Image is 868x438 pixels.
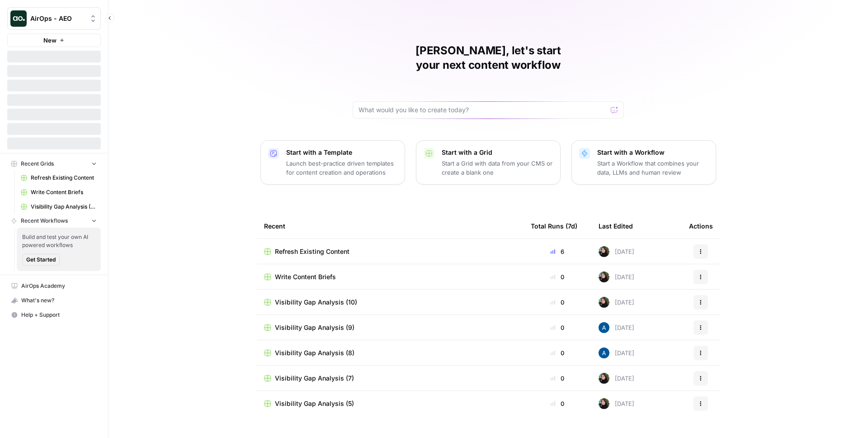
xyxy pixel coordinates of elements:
span: Write Content Briefs [275,272,336,281]
img: eoqc67reg7z2luvnwhy7wyvdqmsw [599,297,609,308]
div: [DATE] [599,322,634,333]
span: New [43,36,57,45]
span: Visibility Gap Analysis (9) [275,323,354,332]
p: Start a Grid with data from your CMS or create a blank one [442,159,553,177]
span: Visibility Gap Analysis (5) [275,399,354,408]
h1: [PERSON_NAME], let's start your next content workflow [353,43,624,72]
div: [DATE] [599,398,634,409]
button: Workspace: AirOps - AEO [7,7,101,30]
button: Recent Workflows [7,214,101,228]
div: What's new? [8,294,100,307]
button: Start with a WorkflowStart a Workflow that combines your data, LLMs and human review [571,140,716,185]
img: eoqc67reg7z2luvnwhy7wyvdqmsw [599,271,609,282]
div: [DATE] [599,348,634,358]
p: Start with a Grid [442,148,553,157]
div: 0 [531,272,584,281]
span: Visibility Gap Analysis (10) [275,298,357,307]
button: New [7,33,101,47]
button: Start with a TemplateLaunch best-practice driven templates for content creation and operations [260,140,405,185]
img: eoqc67reg7z2luvnwhy7wyvdqmsw [599,373,609,384]
span: Build and test your own AI powered workflows [22,233,95,249]
button: Recent Grids [7,157,101,171]
a: Refresh Existing Content [17,171,101,185]
p: Start with a Template [286,148,397,157]
a: Visibility Gap Analysis (10) [17,200,101,214]
img: eoqc67reg7z2luvnwhy7wyvdqmsw [599,398,609,409]
div: 0 [531,323,584,332]
a: Visibility Gap Analysis (5) [264,399,516,408]
img: eoqc67reg7z2luvnwhy7wyvdqmsw [599,246,609,257]
div: Total Runs (7d) [531,214,577,238]
a: Visibility Gap Analysis (7) [264,374,516,383]
button: Get Started [22,254,60,266]
div: 0 [531,298,584,307]
div: 0 [531,399,584,408]
span: Write Content Briefs [31,188,97,196]
div: [DATE] [599,271,634,282]
div: Actions [689,214,713,238]
div: 0 [531,374,584,383]
input: What would you like to create today? [359,105,607,114]
p: Launch best-practice driven templates for content creation and operations [286,159,397,177]
div: 6 [531,247,584,256]
img: he81ibor8lsei4p3qvg4ugbvimgp [599,322,609,333]
a: AirOps Academy [7,279,101,293]
span: Recent Grids [21,160,54,168]
div: [DATE] [599,246,634,257]
span: Visibility Gap Analysis (8) [275,348,354,357]
div: [DATE] [599,297,634,308]
p: Start a Workflow that combines your data, LLMs and human review [597,159,708,177]
button: What's new? [7,293,101,308]
div: Recent [264,214,516,238]
div: 0 [531,348,584,357]
a: Visibility Gap Analysis (10) [264,298,516,307]
a: Write Content Briefs [264,272,516,281]
span: Visibility Gap Analysis (7) [275,374,354,383]
span: Recent Workflows [21,217,68,225]
span: Help + Support [21,311,97,319]
a: Visibility Gap Analysis (8) [264,348,516,357]
img: AirOps - AEO Logo [10,10,27,27]
img: he81ibor8lsei4p3qvg4ugbvimgp [599,348,609,358]
button: Start with a GridStart a Grid with data from your CMS or create a blank one [416,140,561,185]
span: Refresh Existing Content [275,247,349,256]
div: Last Edited [599,214,633,238]
a: Refresh Existing Content [264,247,516,256]
p: Start with a Workflow [597,148,708,157]
a: Write Content Briefs [17,185,101,200]
span: Get Started [26,256,56,264]
a: Visibility Gap Analysis (9) [264,323,516,332]
button: Help + Support [7,308,101,322]
div: [DATE] [599,373,634,384]
span: Refresh Existing Content [31,174,97,182]
span: AirOps - AEO [30,14,85,23]
span: AirOps Academy [21,282,97,290]
span: Visibility Gap Analysis (10) [31,203,97,211]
